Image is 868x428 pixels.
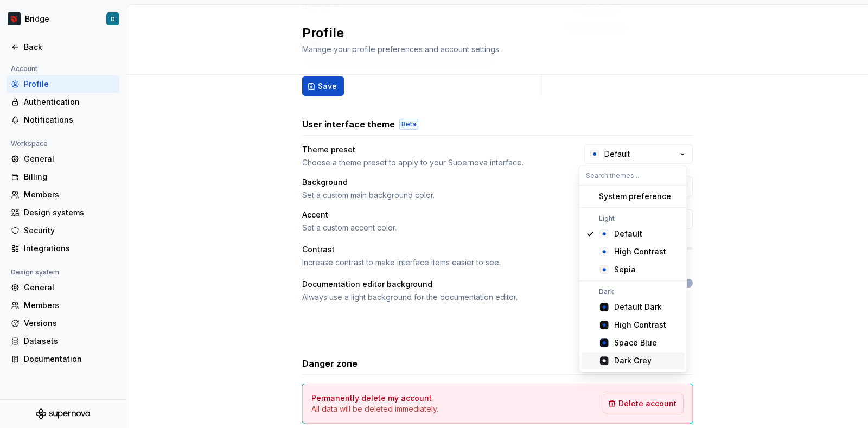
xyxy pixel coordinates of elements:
[7,333,119,350] a: Datasets
[302,44,501,54] span: Manage your profile preferences and account settings.
[302,76,344,96] button: Save
[579,165,687,185] input: Search themes...
[7,240,119,257] a: Integrations
[399,119,418,130] div: Beta
[584,144,693,164] button: Default
[614,302,662,312] div: Default Dark
[302,209,565,220] div: Accent
[614,246,666,257] div: High Contrast
[599,191,671,202] div: System preference
[302,190,565,201] div: Set a custom main background color.
[582,288,685,296] div: Dark
[25,14,49,24] div: Bridge
[302,279,644,290] div: Documentation editor background
[318,81,337,92] span: Save
[618,398,676,409] span: Delete account
[614,337,657,348] div: Space Blue
[302,157,565,168] div: Choose a theme preset to apply to your Supernova interface.
[24,154,115,164] div: General
[604,149,630,159] div: Default
[24,300,115,311] div: Members
[2,7,124,31] button: BridgeD
[24,354,115,365] div: Documentation
[311,393,432,404] h4: Permanently delete my account
[7,350,119,368] a: Documentation
[7,266,63,279] div: Design system
[24,207,115,218] div: Design systems
[7,297,119,314] a: Members
[7,279,119,296] a: General
[7,186,119,203] a: Members
[24,282,115,293] div: General
[579,186,687,372] div: Search themes...
[7,111,119,129] a: Notifications
[36,408,90,419] svg: Supernova Logo
[614,228,642,239] div: Default
[7,315,119,332] a: Versions
[24,114,115,125] div: Notifications
[24,225,115,236] div: Security
[24,243,115,254] div: Integrations
[302,24,680,42] h2: Profile
[614,320,666,330] div: High Contrast
[302,244,565,255] div: Contrast
[302,144,565,155] div: Theme preset
[7,93,119,111] a: Authentication
[8,12,21,25] img: 3f850d6b-8361-4b34-8a82-b945b4d8a89b.png
[24,171,115,182] div: Billing
[302,257,565,268] div: Increase contrast to make interface items easier to see.
[603,394,684,413] button: Delete account
[7,168,119,186] a: Billing
[311,404,438,414] p: All data will be deleted immediately.
[24,336,115,347] div: Datasets
[7,39,119,56] a: Back
[7,150,119,168] a: General
[614,355,652,366] div: Dark Grey
[24,79,115,90] div: Profile
[7,75,119,93] a: Profile
[24,189,115,200] div: Members
[302,357,358,370] h3: Danger zone
[7,204,119,221] a: Design systems
[302,177,565,188] div: Background
[7,62,42,75] div: Account
[7,222,119,239] a: Security
[614,264,636,275] div: Sepia
[302,222,565,233] div: Set a custom accent color.
[111,15,115,23] div: D
[582,214,685,223] div: Light
[7,137,52,150] div: Workspace
[24,42,115,53] div: Back
[302,292,644,303] div: Always use a light background for the documentation editor.
[302,118,395,131] h3: User interface theme
[24,97,115,107] div: Authentication
[24,318,115,329] div: Versions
